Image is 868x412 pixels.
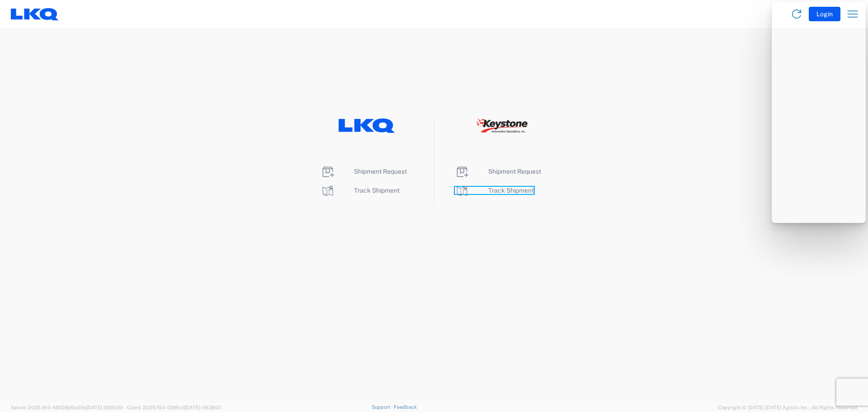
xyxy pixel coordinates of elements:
[394,404,417,410] a: Feedback
[354,168,407,175] span: Shipment Request
[127,405,221,410] span: Client: 2025.19.0-129fbcf
[354,187,400,194] span: Track Shipment
[184,405,221,410] span: [DATE] 09:39:01
[488,187,534,194] span: Track Shipment
[86,405,123,410] span: [DATE] 09:50:51
[11,405,123,410] span: Server: 2025.19.0-49328d0a35e
[455,187,534,194] a: Track Shipment
[455,168,541,175] a: Shipment Request
[488,168,541,175] span: Shipment Request
[321,187,400,194] a: Track Shipment
[718,403,857,412] span: Copyright © [DATE]-[DATE] Agistix Inc., All Rights Reserved
[321,168,407,175] a: Shipment Request
[372,404,394,410] a: Support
